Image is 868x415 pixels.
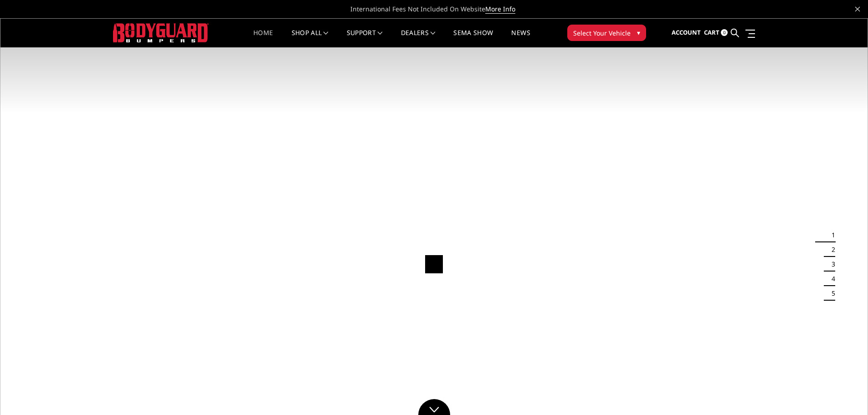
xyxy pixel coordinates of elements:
button: 2 of 5 [826,242,835,257]
a: Home [253,30,273,47]
button: 3 of 5 [826,257,835,272]
span: 0 [721,29,728,36]
button: 1 of 5 [826,228,835,242]
img: BODYGUARD BUMPERS [113,23,209,42]
a: Dealers [401,30,436,47]
span: Select Your Vehicle [573,28,631,38]
a: More Info [485,5,515,14]
a: Cart 0 [704,20,728,45]
button: 4 of 5 [826,272,835,286]
span: Account [672,28,701,36]
a: Support [347,30,383,47]
a: Account [672,20,701,45]
a: shop all [292,30,329,47]
span: Cart [704,28,719,36]
a: SEMA Show [453,30,493,47]
span: ▾ [637,28,640,37]
a: News [511,30,530,47]
a: Click to Down [418,399,450,415]
button: Select Your Vehicle [567,25,646,41]
button: 5 of 5 [826,286,835,301]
